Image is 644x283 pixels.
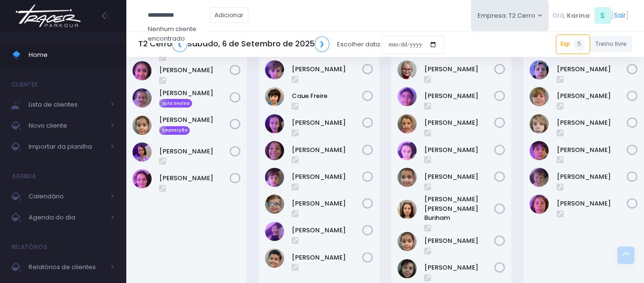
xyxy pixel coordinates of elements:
[265,114,284,133] img: Joana Sierra Silami
[159,115,230,125] a: [PERSON_NAME]
[594,7,611,24] span: S
[148,24,210,43] div: Nenhum cliente encontrado
[398,200,417,219] img: Julia Maria Buriham Cremaschi
[292,253,362,262] a: [PERSON_NAME]
[292,226,362,235] a: [PERSON_NAME]
[292,118,362,128] a: [PERSON_NAME]
[530,168,549,187] img: Thomas Luca Pearson de Faro
[557,118,627,128] a: [PERSON_NAME]
[29,98,105,111] span: Lista de clientes
[557,172,627,182] a: [PERSON_NAME]
[590,36,633,52] a: Treino livre
[424,195,495,223] a: [PERSON_NAME] [PERSON_NAME] Buriham
[159,99,192,108] span: Aula avulsa
[424,236,495,246] a: [PERSON_NAME]
[265,168,284,187] img: Luca Cerutti Tufano
[29,190,105,203] span: Calendário
[398,259,417,278] img: Mariana Guimaraes Pedro Corrêa
[265,60,284,79] img: Caetano Fiola da Costa
[398,114,417,133] img: Giovanna Ribeiro Romano Intatilo
[265,195,284,214] img: Max Wainer
[159,65,230,75] a: [PERSON_NAME]
[556,34,590,54] a: Exp5
[549,5,632,26] div: [ ]
[29,120,105,132] span: Novo cliente
[292,65,362,74] a: [PERSON_NAME]
[138,33,444,55] div: Escolher data:
[614,11,626,21] a: Sair
[210,7,249,23] a: Adicionar
[159,126,190,135] span: Reposição
[292,145,362,155] a: [PERSON_NAME]
[159,88,230,98] a: [PERSON_NAME]
[398,168,417,187] img: Isis Ferreira de Almeida
[265,141,284,160] img: João Miguel Mourão Mariano
[424,172,495,182] a: [PERSON_NAME]
[530,141,549,160] img: Rafael Rodrigo Almeida da Cilva
[265,222,284,241] img: Nina Sciammarella Felicio
[265,87,284,106] img: Caue Freire Kawakami
[172,36,187,52] a: ❮
[133,61,152,80] img: Alice de Pontes
[398,60,417,79] img: Beatriz de camargo herzog
[424,263,495,272] a: [PERSON_NAME]
[557,145,627,155] a: [PERSON_NAME]
[12,238,47,257] h4: Relatórios
[29,261,105,273] span: Relatórios de clientes
[315,36,330,52] a: ❯
[424,65,495,74] a: [PERSON_NAME]
[12,75,38,94] h4: Clientes
[530,60,549,79] img: Joaquim Beraldo Amorim
[424,145,495,155] a: [PERSON_NAME]
[530,87,549,106] img: Luc Kuckartz
[138,36,329,52] h5: T2 Cerro Sábado, 6 de Setembro de 2025
[29,141,105,153] span: Importar da planilha
[159,174,230,183] a: [PERSON_NAME]
[12,167,36,186] h4: Agenda
[557,199,627,208] a: [PERSON_NAME]
[557,65,627,74] a: [PERSON_NAME]
[398,87,417,106] img: Clara Dultra
[573,39,585,50] span: 5
[530,195,549,214] img: Tito Machado Jones
[292,91,362,101] a: Caue Freire
[398,141,417,160] img: Helena Fadul
[29,49,114,61] span: Home
[424,91,495,101] a: [PERSON_NAME]
[292,199,362,208] a: [PERSON_NAME]
[567,11,590,21] span: Karina
[552,11,565,21] span: Olá,
[557,91,627,101] a: [PERSON_NAME]
[398,232,417,251] img: Laís Tchalian Bortolo
[292,172,362,182] a: [PERSON_NAME]
[530,114,549,133] img: Lucca Henning
[29,211,105,224] span: Agenda do dia
[133,116,152,135] img: Laís Tchalian Bortolo
[133,169,152,188] img: Sofia Cavalcanti
[133,88,152,108] img: Cecilia Machado
[265,249,284,268] img: Theo Vargas Dutra
[133,142,152,162] img: MARIAH VITKOVSKY
[159,147,230,156] a: [PERSON_NAME]
[424,118,495,128] a: [PERSON_NAME]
